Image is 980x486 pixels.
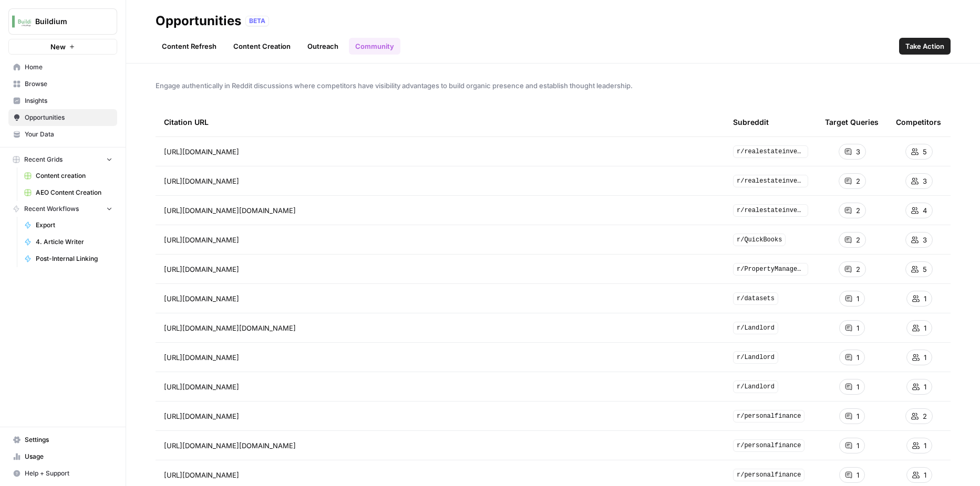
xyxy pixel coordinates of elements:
[905,41,944,51] span: Take Action
[8,59,117,76] a: Home
[733,322,778,334] span: r/Landlord
[733,439,804,452] span: r/personalfinance
[25,79,112,89] span: Browse
[857,323,859,333] span: 1
[923,235,927,245] span: 3
[8,109,117,126] a: Opportunities
[856,264,860,274] span: 2
[923,264,927,274] span: 5
[227,38,297,55] a: Content Creation
[857,382,859,392] span: 1
[156,80,951,91] span: Engage authentically in Reddit discussions where competitors have visibility advantages to build ...
[825,108,879,136] div: Target Queries
[924,470,926,480] span: 1
[19,234,117,250] a: 4. Article Writer
[924,293,926,304] span: 1
[857,470,859,480] span: 1
[50,41,66,52] span: New
[301,38,345,55] a: Outreach
[733,263,808,276] span: r/PropertyManagement
[25,469,112,478] span: Help + Support
[733,410,804,422] span: r/personalfinance
[733,381,778,393] span: r/Landlord
[25,113,112,122] span: Opportunities
[924,440,926,451] span: 1
[19,250,117,267] a: Post-Internal Linking
[8,126,117,143] a: Your Data
[924,352,926,363] span: 1
[857,352,859,363] span: 1
[856,176,860,186] span: 2
[8,39,117,55] button: New
[164,382,239,392] span: [URL][DOMAIN_NAME]
[36,188,112,197] span: AEO Content Creation
[164,108,716,136] div: Citation URL
[856,146,860,157] span: 3
[164,470,239,480] span: [URL][DOMAIN_NAME]
[8,465,117,482] button: Help + Support
[164,411,239,421] span: [URL][DOMAIN_NAME]
[857,293,859,304] span: 1
[164,293,239,304] span: [URL][DOMAIN_NAME]
[19,167,117,184] a: Content creation
[924,323,926,333] span: 1
[25,130,112,139] span: Your Data
[856,205,860,216] span: 2
[733,175,808,187] span: r/realestateinvesting
[733,234,786,246] span: r/QuickBooks
[923,146,927,157] span: 5
[733,204,808,217] span: r/realestateinvesting
[923,205,927,216] span: 4
[36,171,112,181] span: Content creation
[733,145,808,158] span: r/realestateinvesting
[896,108,941,136] div: Competitors
[164,146,239,157] span: [URL][DOMAIN_NAME]
[349,38,400,55] a: Community
[8,431,117,448] a: Settings
[25,96,112,105] span: Insights
[857,411,859,421] span: 1
[36,220,112,230] span: Export
[12,12,31,31] img: Buildium Logo
[8,448,117,465] a: Usage
[25,62,112,72] span: Home
[164,264,239,274] span: [URL][DOMAIN_NAME]
[8,152,117,167] button: Recent Grids
[156,38,223,55] a: Content Refresh
[24,155,63,164] span: Recent Grids
[164,235,239,245] span: [URL][DOMAIN_NAME]
[924,382,926,392] span: 1
[8,92,117,109] a: Insights
[923,176,927,186] span: 3
[733,108,769,136] div: Subreddit
[245,16,269,26] div: BETA
[156,13,241,29] div: Opportunities
[164,323,296,333] span: [URL][DOMAIN_NAME][DOMAIN_NAME]
[35,16,99,27] span: Buildium
[164,440,296,451] span: [URL][DOMAIN_NAME][DOMAIN_NAME]
[164,352,239,363] span: [URL][DOMAIN_NAME]
[24,204,79,214] span: Recent Workflows
[857,440,859,451] span: 1
[899,38,951,55] button: Take Action
[733,292,778,305] span: r/datasets
[8,76,117,92] a: Browse
[19,217,117,234] a: Export
[164,176,239,186] span: [URL][DOMAIN_NAME]
[36,254,112,263] span: Post-Internal Linking
[8,8,117,35] button: Workspace: Buildium
[8,201,117,217] button: Recent Workflows
[733,351,778,364] span: r/Landlord
[733,469,804,481] span: r/personalfinance
[25,435,112,445] span: Settings
[164,205,296,216] span: [URL][DOMAIN_NAME][DOMAIN_NAME]
[19,184,117,201] a: AEO Content Creation
[36,237,112,247] span: 4. Article Writer
[25,452,112,461] span: Usage
[856,235,860,245] span: 2
[923,411,927,421] span: 2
